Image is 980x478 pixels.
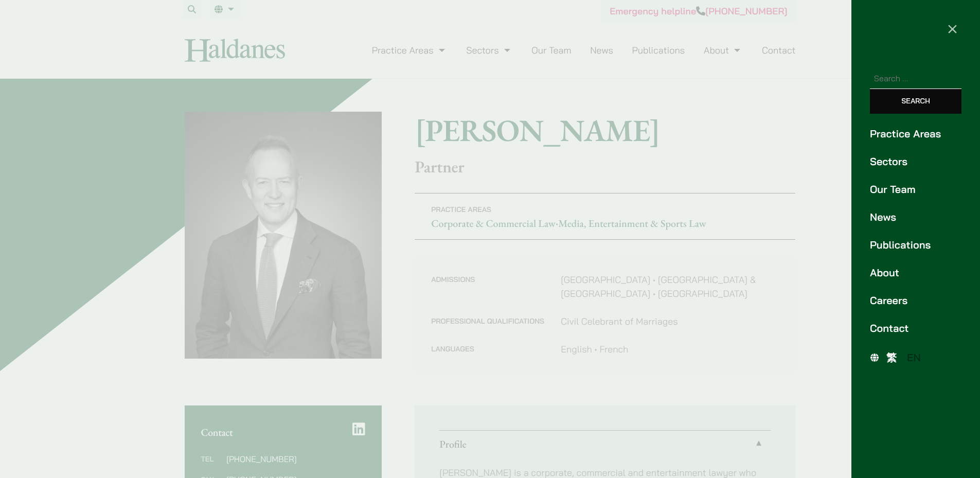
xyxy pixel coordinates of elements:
a: News [870,209,961,225]
a: Careers [870,293,961,308]
a: Our Team [870,182,961,197]
input: Search for: [870,68,961,89]
a: EN [902,349,926,366]
span: × [947,17,958,38]
a: Practice Areas [870,126,961,141]
input: Search [870,89,961,114]
a: Publications [870,237,961,253]
span: 繁 [886,351,897,364]
a: Sectors [870,154,961,169]
a: Contact [870,321,961,336]
a: About [870,265,961,280]
span: EN [907,351,921,364]
a: 繁 [881,349,902,366]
